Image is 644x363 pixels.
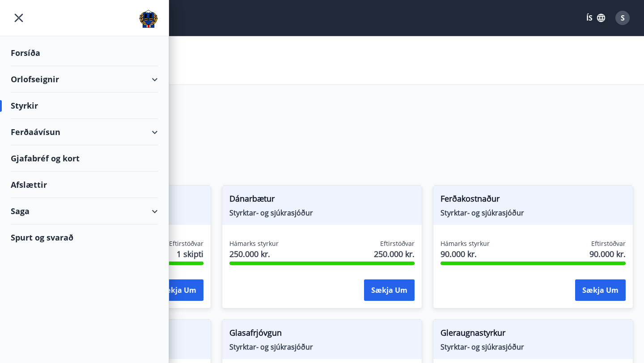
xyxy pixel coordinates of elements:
[11,198,158,224] div: Saga
[621,13,625,23] span: S
[612,7,633,29] button: S
[441,342,626,352] span: Styrktar- og sjúkrasjóður
[364,279,415,301] button: Sækja um
[589,248,626,260] span: 90.000 kr.
[441,193,626,208] span: Ferðakostnaður
[11,66,158,93] div: Orlofseignir
[11,224,158,250] div: Spurt og svarað
[153,279,203,301] button: Sækja um
[441,239,490,248] span: Hámarks styrkur
[441,327,626,342] span: Gleraugnastyrkur
[441,248,490,260] span: 90.000 kr.
[229,248,279,260] span: 250.000 kr.
[139,10,158,28] img: union_logo
[374,248,415,260] span: 250.000 kr.
[591,239,626,248] span: Eftirstöðvar
[380,239,415,248] span: Eftirstöðvar
[229,342,415,352] span: Styrktar- og sjúkrasjóður
[229,208,415,218] span: Styrktar- og sjúkrasjóður
[11,172,158,198] div: Afslættir
[11,10,27,26] button: menu
[229,239,279,248] span: Hámarks styrkur
[441,208,626,218] span: Styrktar- og sjúkrasjóður
[229,327,415,342] span: Glasafrjóvgun
[11,40,158,66] div: Forsíða
[11,93,158,119] div: Styrkir
[11,119,158,145] div: Ferðaávísun
[229,193,415,208] span: Dánarbætur
[11,145,158,172] div: Gjafabréf og kort
[575,279,626,301] button: Sækja um
[581,10,610,26] button: ÍS
[177,248,203,260] span: 1 skipti
[169,239,203,248] span: Eftirstöðvar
